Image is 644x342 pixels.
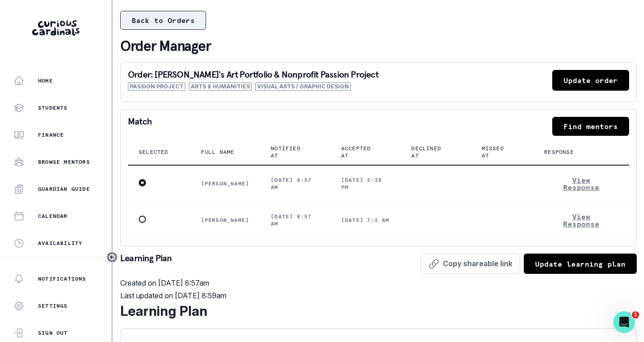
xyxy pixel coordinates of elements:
button: Find mentors [552,117,629,136]
iframe: Intercom live chat [613,311,635,333]
p: Accepted at [341,145,379,159]
p: Order Manager [120,37,637,55]
span: 1 [632,311,639,319]
p: Students [38,104,68,111]
p: Browse Mentors [38,158,90,166]
button: View Response [544,173,618,194]
button: Update order [552,70,629,91]
p: Calendar [38,213,68,220]
p: Availability [38,240,82,247]
p: Missed at [482,145,512,159]
button: Back to Orders [120,11,206,30]
p: [DATE] 5:28 pm [341,176,390,191]
p: Settings [38,302,68,310]
p: Sign Out [38,329,68,337]
p: Selected [139,148,169,156]
button: Toggle sidebar [106,251,118,263]
button: Update learning plan [524,254,637,274]
button: Copy shareable link [421,254,520,274]
p: Finance [38,131,64,139]
span: Passion Project [128,83,185,91]
p: Created on [DATE] 8:57am [120,277,637,288]
div: Learning Plan [120,301,637,321]
p: Guardian Guide [38,185,90,193]
p: [DATE] 8:57 am [271,213,320,227]
p: Full name [201,148,235,156]
span: Visual Arts / Graphic Design [255,83,351,91]
p: Notifications [38,275,86,282]
p: Order: [PERSON_NAME]'s Art Portfolio & Nonprofit Passion Project [128,70,378,79]
p: [PERSON_NAME] [201,180,249,187]
p: [DATE] 7:1 am [341,217,390,224]
p: Notified at [271,145,309,159]
p: [PERSON_NAME] [201,217,249,224]
p: Home [38,77,53,84]
p: Response [544,148,574,156]
img: Curious Cardinals Logo [32,20,80,36]
span: Arts & Humanities [189,83,252,91]
p: Last updated on [DATE] 8:59am [120,290,637,301]
button: View Response [544,209,618,231]
p: Learning Plan [120,254,172,274]
p: Match [128,117,152,136]
p: [DATE] 8:57 am [271,176,320,191]
p: Declined at [411,145,449,159]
